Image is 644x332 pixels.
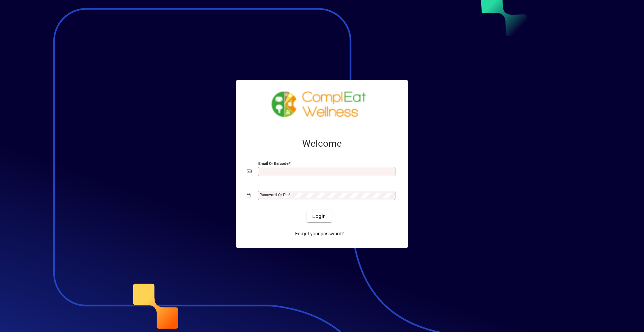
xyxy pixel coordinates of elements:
[247,138,397,149] h2: Welcome
[295,230,344,237] span: Forgot your password?
[292,228,346,240] a: Forgot your password?
[312,213,326,220] span: Login
[260,192,288,197] mat-label: Password or Pin
[307,210,331,222] button: Login
[258,161,288,166] mat-label: Email or Barcode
